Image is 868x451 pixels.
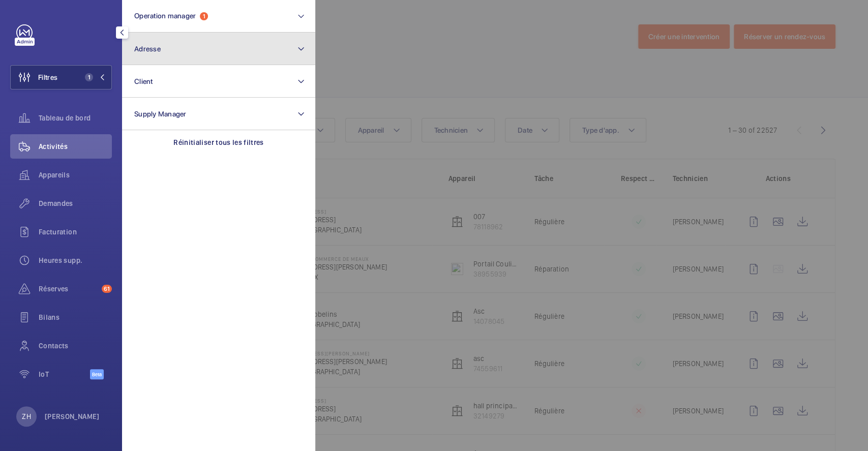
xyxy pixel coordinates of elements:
span: Bilans [39,312,112,322]
span: Heures supp. [39,255,112,265]
span: Facturation [39,227,112,237]
p: ZH [22,411,31,422]
span: Contacts [39,341,112,351]
span: Demandes [39,198,112,208]
p: [PERSON_NAME] [45,411,100,422]
span: Réserves [39,284,98,294]
span: Tableau de bord [39,113,112,123]
button: Filtres1 [10,65,112,89]
span: Filtres [38,72,57,82]
span: 1 [85,73,93,81]
span: Beta [90,369,104,379]
span: IoT [39,369,90,379]
span: Appareils [39,170,112,180]
span: 61 [102,285,112,293]
span: Activités [39,141,112,152]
